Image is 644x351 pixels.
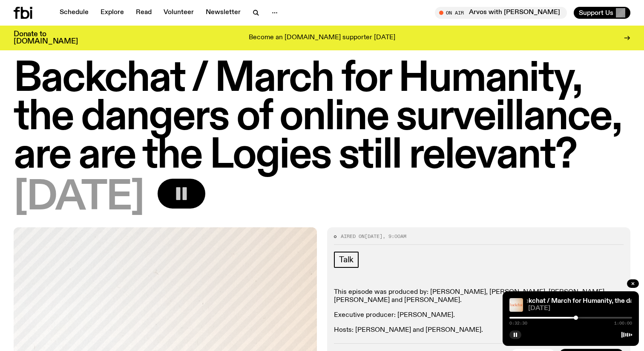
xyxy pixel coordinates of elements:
[444,9,563,16] span: Tune in live
[95,7,129,19] a: Explore
[528,305,632,312] span: [DATE]
[382,233,406,240] span: , 9:00am
[334,288,624,305] p: This episode was produced by: [PERSON_NAME], [PERSON_NAME], [PERSON_NAME], [PERSON_NAME] and [PER...
[341,233,365,240] span: Aired on
[339,255,354,264] span: Talk
[614,321,632,325] span: 1:00:00
[509,321,527,325] span: 0:32:30
[14,179,144,217] span: [DATE]
[55,7,94,19] a: Schedule
[131,7,157,19] a: Read
[435,7,567,19] button: On AirArvos with [PERSON_NAME]
[14,60,630,175] h1: Backchat / March for Humanity, the dangers of online surveillance, are are the Logies still relev...
[579,9,613,17] span: Support Us
[158,7,199,19] a: Volunteer
[14,31,78,45] h3: Donate to [DOMAIN_NAME]
[365,233,382,240] span: [DATE]
[334,252,359,268] a: Talk
[201,7,246,19] a: Newsletter
[249,34,395,42] p: Become an [DOMAIN_NAME] supporter [DATE]
[334,326,624,334] p: Hosts: [PERSON_NAME] and [PERSON_NAME].
[334,311,624,319] p: Executive producer: [PERSON_NAME].
[574,7,630,19] button: Support Us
